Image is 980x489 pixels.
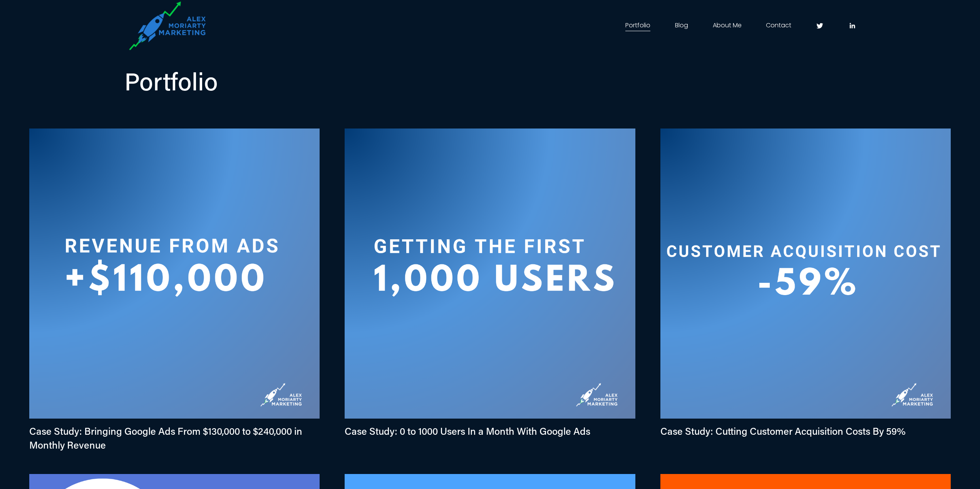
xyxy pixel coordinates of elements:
h3: Case Study: 0 to 1000 Users In a Month With Google Ads [345,424,635,438]
a: Case Study: Cutting Customer Acquisition Costs By 59% Case Study: Cutting Customer Acquisition Co... [660,129,951,457]
img: Case Study: Bringing Google Ads From $130,000 to $240,000 in Monthly Revenue [29,129,320,419]
h3: Case Study: Cutting Customer Acquisition Costs By 59% [660,424,951,438]
span: Portfolio [124,65,218,97]
img: Case Study: 0 to 1000 Users In a Month With Google Ads [345,129,635,419]
img: Case Study: Cutting Customer Acquisition Costs By 59% [660,129,951,419]
a: Twitter [816,22,824,30]
h3: Case Study: Bringing Google Ads From $130,000 to $240,000 in Monthly Revenue [29,424,320,452]
img: AlexMoriarty [124,1,223,50]
a: Blog [675,20,688,32]
a: Portfolio [625,20,650,32]
a: Contact [766,20,791,32]
a: LinkedIn [848,22,856,30]
a: Case Study: Bringing Google Ads From $130,000 to $240,000 in Monthly Revenue Case Study: Bringing... [29,129,320,457]
a: Case Study: 0 to 1000 Users In a Month With Google Ads Case Study: 0 to 1000 Users In a Month Wit... [345,129,635,457]
a: About Me [713,20,742,32]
